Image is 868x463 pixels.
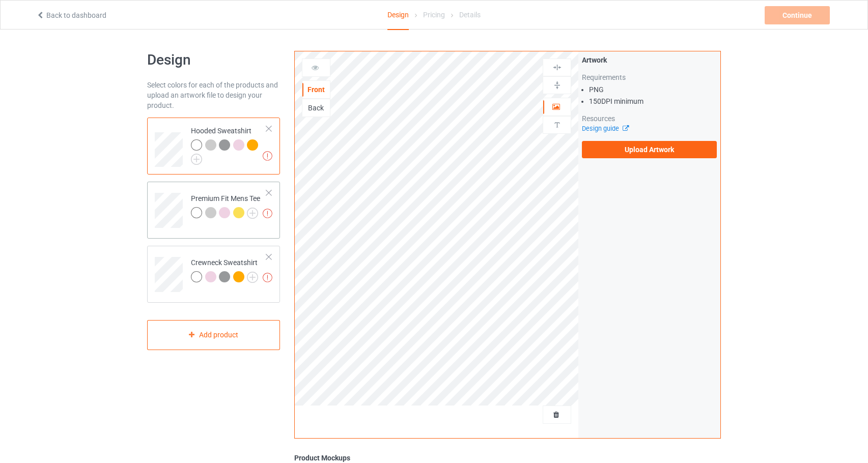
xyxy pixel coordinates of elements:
[589,96,717,106] li: 150 DPI minimum
[263,151,272,161] img: exclamation icon
[552,80,562,90] img: svg%3E%0A
[36,11,106,19] a: Back to dashboard
[191,154,202,165] img: svg+xml;base64,PD94bWwgdmVyc2lvbj0iMS4wIiBlbmNvZGluZz0iVVRGLTgiPz4KPHN2ZyB3aWR0aD0iMjJweCIgaGVpZ2...
[582,125,628,132] a: Design guide
[459,1,481,29] div: Details
[582,141,717,158] label: Upload Artwork
[387,1,409,30] div: Design
[263,209,272,218] img: exclamation icon
[552,63,562,72] img: svg%3E%0A
[147,182,280,239] div: Premium Fit Mens Tee
[423,1,445,29] div: Pricing
[147,80,280,110] div: Select colors for each of the products and upload an artwork file to design your product.
[247,208,258,219] img: svg+xml;base64,PD94bWwgdmVyc2lvbj0iMS4wIiBlbmNvZGluZz0iVVRGLTgiPz4KPHN2ZyB3aWR0aD0iMjJweCIgaGVpZ2...
[191,193,260,218] div: Premium Fit Mens Tee
[147,246,280,303] div: Crewneck Sweatshirt
[582,113,717,124] div: Resources
[191,257,258,282] div: Crewneck Sweatshirt
[147,51,280,69] h1: Design
[191,126,267,161] div: Hooded Sweatshirt
[247,272,258,283] img: svg+xml;base64,PD94bWwgdmVyc2lvbj0iMS4wIiBlbmNvZGluZz0iVVRGLTgiPz4KPHN2ZyB3aWR0aD0iMjJweCIgaGVpZ2...
[582,55,717,65] div: Artwork
[302,84,330,95] div: Front
[147,320,280,350] div: Add product
[294,453,721,463] div: Product Mockups
[582,72,717,82] div: Requirements
[263,273,272,282] img: exclamation icon
[147,118,280,175] div: Hooded Sweatshirt
[302,103,330,113] div: Back
[552,120,562,130] img: svg%3E%0A
[589,84,717,95] li: PNG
